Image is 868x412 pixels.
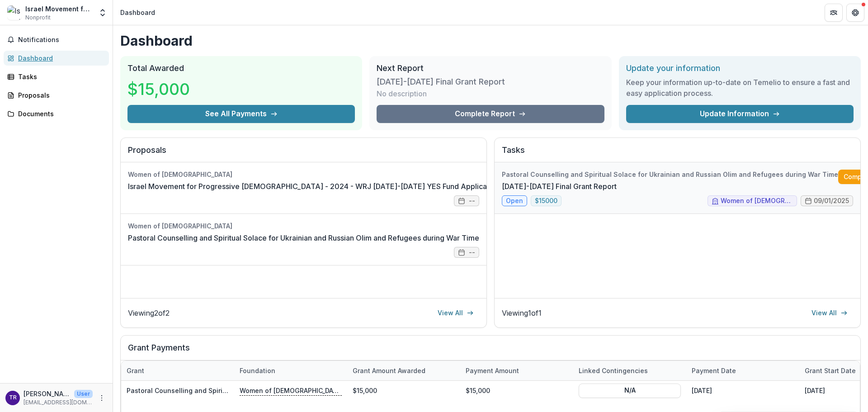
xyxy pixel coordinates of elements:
[25,4,93,14] div: Israel Movement for Progressive [DEMOGRAPHIC_DATA]
[686,381,799,400] div: [DATE]
[502,308,542,318] p: Viewing 1 of 1
[377,88,427,99] p: No description
[121,366,150,375] div: Grant
[7,5,22,20] img: Israel Movement for Progressive Judaism
[502,181,617,192] a: [DATE]-[DATE] Final Grant Report
[127,77,195,101] h3: $15,000
[121,361,234,380] div: Grant
[460,361,573,380] div: Payment Amount
[18,72,102,81] div: Tasks
[460,366,524,375] div: Payment Amount
[377,63,604,73] h2: Next Report
[502,145,853,162] h2: Tasks
[234,366,281,375] div: Foundation
[347,361,460,380] div: Grant amount awarded
[626,63,854,73] h2: Update your information
[117,6,159,19] nav: breadcrumb
[460,381,573,400] div: $15,000
[18,90,102,100] div: Proposals
[626,105,854,123] a: Update Information
[573,361,686,380] div: Linked Contingencies
[24,389,71,398] p: [PERSON_NAME]
[127,387,458,394] a: Pastoral Counselling and Spiritual Solace for Ukrainian and Russian Olim and Refugees during War ...
[686,361,799,380] div: Payment date
[4,33,109,47] button: Notifications
[96,4,109,22] button: Open entity switcher
[806,306,853,320] a: View All
[25,14,51,22] span: Nonprofit
[846,4,864,22] button: Get Help
[234,361,347,380] div: Foundation
[347,381,460,400] div: $15,000
[128,181,500,192] a: Israel Movement for Progressive [DEMOGRAPHIC_DATA] - 2024 - WRJ [DATE]-[DATE] YES Fund Application
[579,383,681,398] button: N/A
[432,306,479,320] a: View All
[127,105,355,123] button: See All Payments
[128,308,170,318] p: Viewing 2 of 2
[120,33,861,49] h1: Dashboard
[120,8,155,17] div: Dashboard
[18,53,102,63] div: Dashboard
[4,106,109,121] a: Documents
[686,366,741,375] div: Payment date
[240,385,342,395] p: Women of [DEMOGRAPHIC_DATA]
[4,88,109,103] a: Proposals
[128,232,479,243] a: Pastoral Counselling and Spiritual Solace for Ukrainian and Russian Olim and Refugees during War ...
[4,51,109,66] a: Dashboard
[74,390,93,398] p: User
[128,343,853,360] h2: Grant Payments
[24,398,93,407] p: [EMAIL_ADDRESS][DOMAIN_NAME]
[377,77,505,87] h3: [DATE]-[DATE] Final Grant Report
[96,393,107,403] button: More
[9,395,17,401] div: Tamar Roig
[127,63,355,73] h2: Total Awarded
[626,77,854,99] h3: Keep your information up-to-date on Temelio to ensure a fast and easy application process.
[825,4,843,22] button: Partners
[18,36,105,44] span: Notifications
[377,105,604,123] a: Complete Report
[573,366,653,375] div: Linked Contingencies
[799,366,861,375] div: Grant start date
[18,109,102,118] div: Documents
[347,366,431,375] div: Grant amount awarded
[128,145,479,162] h2: Proposals
[4,69,109,84] a: Tasks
